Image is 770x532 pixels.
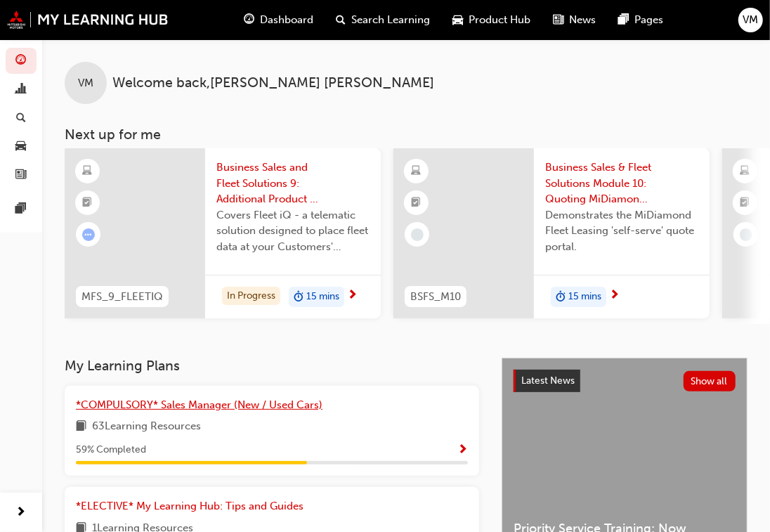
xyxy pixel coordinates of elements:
[16,141,27,153] span: car-icon
[81,289,163,305] span: MFS_9_FLEETIQ
[16,504,27,521] span: next-icon
[743,12,759,28] span: VM
[260,12,313,28] span: Dashboard
[618,11,629,29] span: pages-icon
[233,6,325,34] a: guage-iconDashboard
[684,371,736,391] button: Show all
[65,148,381,318] a: MFS_9_FLEETIQBusiness Sales and Fleet Solutions 9: Additional Product – Fleet iQCovers Fleet iQ -...
[740,162,750,181] span: laptop-icon
[82,228,95,241] span: learningRecordVerb_ATTEMPT-icon
[83,194,93,212] span: booktick-icon
[16,203,27,216] span: pages-icon
[76,442,146,458] span: 59 % Completed
[545,160,698,207] span: Business Sales & Fleet Solutions Module 10: Quoting MiDiamond Fleet Leasing
[545,207,698,255] span: Demonstrates the MiDiamond Fleet Leasing 'self-serve' quote portal.
[216,207,370,255] span: Covers Fleet iQ - a telematic solution designed to place fleet data at your Customers' fingertips.
[740,194,750,212] span: booktick-icon
[738,8,763,32] button: VM
[452,11,463,29] span: car-icon
[351,12,430,28] span: Search Learning
[112,75,434,91] span: Welcome back , [PERSON_NAME] [PERSON_NAME]
[542,6,607,34] a: news-iconNews
[16,84,27,96] span: chart-icon
[16,112,26,124] span: search-icon
[740,228,752,241] span: learningRecordVerb_NONE-icon
[294,288,304,306] span: duration-icon
[441,6,542,34] a: car-iconProduct Hub
[336,11,346,29] span: search-icon
[325,6,441,34] a: search-iconSearch Learning
[7,11,169,29] img: mmal
[16,55,27,67] span: guage-icon
[412,162,422,181] span: learningResourceType_ELEARNING-icon
[92,418,201,436] span: 63 Learning Resources
[514,370,736,392] a: Latest NewsShow all
[76,418,86,436] span: book-icon
[457,441,468,459] button: Show Progress
[76,397,328,413] a: *COMPULSORY* Sales Manager (New / Used Cars)
[76,398,322,411] span: *COMPULSORY* Sales Manager (New / Used Cars)
[83,162,93,181] span: learningResourceType_ELEARNING-icon
[244,11,254,29] span: guage-icon
[393,148,710,318] a: BSFS_M10Business Sales & Fleet Solutions Module 10: Quoting MiDiamond Fleet LeasingDemonstrates t...
[76,498,309,514] a: *ELECTIVE* My Learning Hub: Tips and Guides
[347,290,358,302] span: next-icon
[556,288,566,306] span: duration-icon
[569,12,596,28] span: News
[410,289,461,305] span: BSFS_M10
[469,12,530,28] span: Product Hub
[16,169,27,181] span: news-icon
[306,289,339,305] span: 15 mins
[568,289,601,305] span: 15 mins
[411,228,424,241] span: learningRecordVerb_NONE-icon
[521,375,575,387] span: Latest News
[553,11,563,29] span: news-icon
[634,12,663,28] span: Pages
[78,75,93,91] span: VM
[412,194,422,212] span: booktick-icon
[216,160,370,207] span: Business Sales and Fleet Solutions 9: Additional Product – Fleet iQ
[222,287,280,306] div: In Progress
[42,126,770,143] h3: Next up for me
[76,500,304,512] span: *ELECTIVE* My Learning Hub: Tips and Guides
[609,290,620,302] span: next-icon
[65,358,479,374] h3: My Learning Plans
[457,444,468,457] span: Show Progress
[607,6,674,34] a: pages-iconPages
